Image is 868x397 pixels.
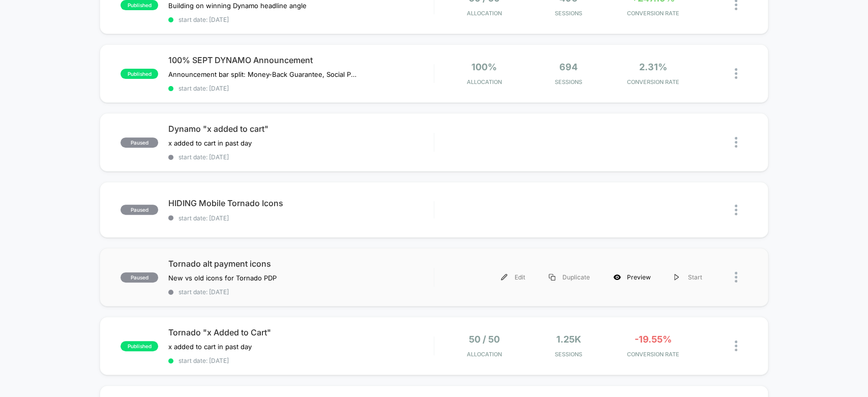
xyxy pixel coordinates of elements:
div: Edit [489,266,537,289]
span: CONVERSION RATE [613,78,693,86]
span: New vs old icons for Tornado PDP [168,274,277,282]
span: start date: [DATE] [168,288,433,296]
span: x added to cart in past day [168,343,252,351]
span: Dynamo "x added to cart" [168,124,433,134]
span: 100% SEPT DYNAMO Announcement [168,55,433,65]
span: 2.31% [639,62,667,72]
span: paused [121,137,158,148]
span: 100% [471,62,497,72]
img: menu [501,274,507,280]
span: Sessions [529,10,608,17]
img: menu [549,274,555,280]
span: start date: [DATE] [168,357,433,364]
img: close [735,68,737,79]
span: paused [121,272,158,282]
span: start date: [DATE] [168,214,433,222]
span: -19.55% [635,334,672,345]
div: Duplicate [537,266,602,289]
img: menu [674,274,679,280]
img: close [735,341,737,351]
div: Start [663,266,714,289]
span: CONVERSION RATE [613,351,693,358]
span: start date: [DATE] [168,153,433,161]
span: Sessions [529,351,608,358]
span: start date: [DATE] [168,84,433,92]
span: Tornado "x Added to Cart" [168,327,433,337]
span: Allocation [467,10,502,17]
span: 50 / 50 [469,334,500,345]
span: Building on winning Dynamo headline angle [168,2,307,10]
span: Allocation [467,78,502,86]
span: CONVERSION RATE [613,10,693,17]
span: x added to cart in past day [168,139,252,147]
img: close [735,137,737,148]
span: Tornado alt payment icons [168,259,433,269]
img: close [735,205,737,215]
span: Announcement bar split: Money-Back Guarantee, Social Proof, and Strong USP. [168,70,357,78]
span: HIDING Mobile Tornado Icons [168,198,433,208]
span: 1.25k [556,334,581,345]
span: start date: [DATE] [168,16,433,23]
span: published [121,69,158,79]
div: Preview [602,266,663,289]
span: paused [121,205,158,215]
span: Sessions [529,78,608,86]
img: close [735,272,737,282]
span: published [121,341,158,351]
span: 694 [559,62,578,72]
span: Allocation [467,351,502,358]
